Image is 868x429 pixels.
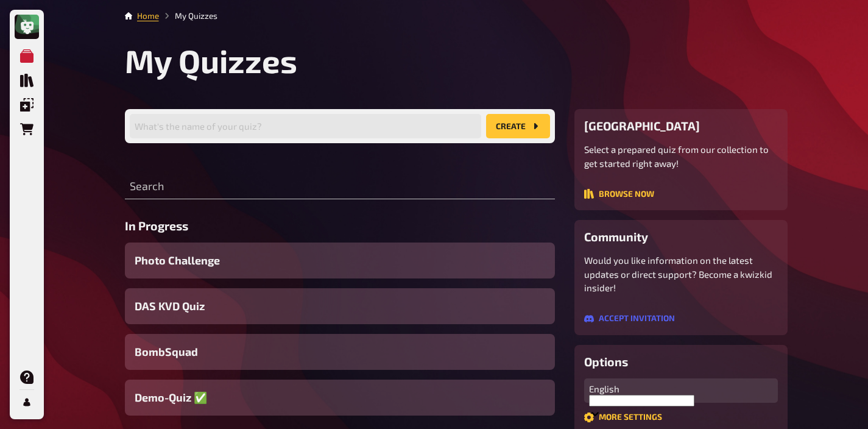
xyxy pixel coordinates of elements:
[130,114,481,138] input: What's the name of your quiz?
[125,334,555,370] a: BombSquad
[135,389,207,406] span: Demo-Quiz ✅​
[125,219,555,233] h3: In Progress
[135,298,205,314] span: DAS KVD Quiz
[125,288,555,324] a: DAS KVD Quiz
[584,314,675,325] a: Accept invitation
[584,189,654,199] button: Browse now
[584,413,662,424] a: More settings
[584,355,778,369] h3: Options
[125,41,788,80] h1: My Quizzes
[125,175,555,199] input: Search
[486,114,550,138] button: create
[589,383,773,394] div: English
[584,230,778,244] h3: Community
[584,119,778,133] h3: [GEOGRAPHIC_DATA]
[137,10,159,22] li: Home
[125,243,555,278] a: Photo Challenge
[159,10,217,22] li: My Quizzes
[135,344,198,360] span: BombSquad
[584,190,654,200] a: Browse now
[584,253,778,295] p: Would you like information on the latest updates or direct support? Become a kwizkid insider!
[135,252,220,269] span: Photo Challenge
[584,143,778,170] p: Select a prepared quiz from our collection to get started right away!
[584,413,662,422] button: More settings
[584,314,675,324] button: Accept invitation
[137,11,159,21] a: Home
[125,380,555,416] a: Demo-Quiz ✅​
